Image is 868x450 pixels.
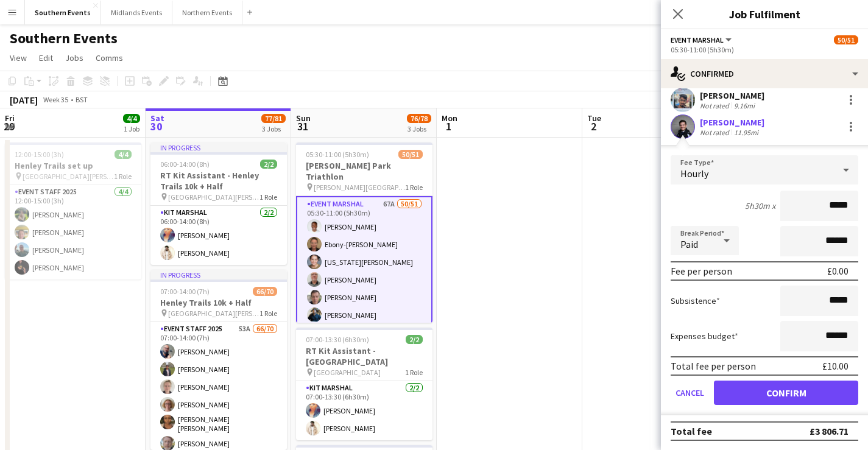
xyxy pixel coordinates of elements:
div: 11.95mi [732,128,761,137]
span: 05:30-11:00 (5h30m) [306,150,369,159]
button: Event Marshal [671,35,733,44]
div: 5h30m x [745,200,775,211]
span: Hourly [680,167,708,180]
span: 77/81 [261,114,286,123]
div: [DATE] [10,94,38,106]
span: Comms [96,52,123,63]
label: Subsistence [671,295,720,306]
span: 2/2 [260,160,277,169]
span: 50/51 [398,150,423,159]
button: Northern Events [172,1,242,24]
span: Mon [442,113,457,124]
div: 1 Job [124,124,139,133]
label: Expenses budget [671,331,738,342]
span: 1 Role [259,192,277,202]
span: 29 [3,119,15,133]
app-job-card: In progress06:00-14:00 (8h)2/2RT Kit Assistant - Henley Trails 10k + Half [GEOGRAPHIC_DATA][PERSO... [150,142,287,265]
span: [GEOGRAPHIC_DATA][PERSON_NAME] [168,192,259,202]
app-job-card: 05:30-11:00 (5h30m)50/51[PERSON_NAME] Park Triathlon [PERSON_NAME][GEOGRAPHIC_DATA]1 RoleEvent Ma... [296,142,432,323]
span: Week 35 [40,95,71,104]
span: 76/78 [407,114,431,123]
h3: RT Kit Assistant - [GEOGRAPHIC_DATA] [296,345,432,367]
a: Jobs [60,50,88,66]
div: 3 Jobs [262,124,285,133]
button: Midlands Events [101,1,172,24]
span: Paid [680,238,698,250]
span: [GEOGRAPHIC_DATA][PERSON_NAME] [23,172,114,181]
div: Not rated [700,101,732,110]
div: In progress [150,142,287,152]
button: Confirm [714,381,858,405]
a: Comms [91,50,128,66]
div: [PERSON_NAME] [700,90,764,101]
div: BST [76,95,88,104]
h3: Henley Trails 10k + Half [150,297,287,308]
span: Fri [5,113,15,124]
span: 50/51 [834,35,858,44]
app-job-card: In progress07:00-14:00 (7h)66/70Henley Trails 10k + Half [GEOGRAPHIC_DATA][PERSON_NAME]1 RoleEven... [150,270,287,450]
span: 2 [585,119,601,133]
span: [PERSON_NAME][GEOGRAPHIC_DATA] [314,183,405,192]
div: Confirmed [661,59,868,88]
span: 66/70 [253,287,277,296]
h3: RT Kit Assistant - Henley Trails 10k + Half [150,170,287,192]
div: Fee per person [671,265,732,277]
span: View [10,52,27,63]
app-job-card: 12:00-15:00 (3h)4/4Henley Trails set up [GEOGRAPHIC_DATA][PERSON_NAME]1 RoleEvent Staff 20254/412... [5,142,141,279]
button: Southern Events [25,1,101,24]
div: 9.16mi [732,101,757,110]
h3: Henley Trails set up [5,160,141,171]
div: 05:30-11:00 (5h30m) [671,45,858,54]
span: [GEOGRAPHIC_DATA] [314,368,381,377]
span: 06:00-14:00 (8h) [160,160,210,169]
app-card-role: Event Staff 20254/412:00-15:00 (3h)[PERSON_NAME][PERSON_NAME][PERSON_NAME][PERSON_NAME] [5,185,141,279]
div: £10.00 [822,360,849,372]
div: Total fee per person [671,360,756,372]
app-card-role: Kit Marshal2/206:00-14:00 (8h)[PERSON_NAME][PERSON_NAME] [150,206,287,265]
h1: Southern Events [10,29,118,47]
span: 1 Role [405,368,423,377]
h3: Job Fulfilment [661,6,868,22]
span: 07:00-13:30 (6h30m) [306,335,369,344]
span: 4/4 [115,150,132,159]
a: Edit [34,50,58,66]
span: [GEOGRAPHIC_DATA][PERSON_NAME] [168,309,259,318]
div: Total fee [671,425,712,437]
span: Event Marshal [671,35,724,44]
div: £0.00 [827,265,849,277]
button: Cancel [671,381,709,405]
span: Edit [39,52,53,63]
h3: [PERSON_NAME] Park Triathlon [296,160,432,182]
div: Not rated [700,128,732,137]
span: 30 [149,119,164,133]
a: View [5,50,32,66]
span: Tue [587,113,601,124]
span: Jobs [65,52,83,63]
span: 12:00-15:00 (3h) [15,150,64,159]
div: £3 806.71 [810,425,849,437]
span: 1 Role [405,183,423,192]
div: [PERSON_NAME] [700,117,764,128]
span: Sun [296,113,311,124]
span: 07:00-14:00 (7h) [160,287,210,296]
span: 1 Role [259,309,277,318]
div: 3 Jobs [408,124,431,133]
span: 1 [440,119,457,133]
app-job-card: 07:00-13:30 (6h30m)2/2RT Kit Assistant - [GEOGRAPHIC_DATA] [GEOGRAPHIC_DATA]1 RoleKit Marshal2/20... [296,328,432,440]
span: 31 [294,119,311,133]
span: 2/2 [406,335,423,344]
div: In progress [150,270,287,279]
app-card-role: Kit Marshal2/207:00-13:30 (6h30m)[PERSON_NAME][PERSON_NAME] [296,381,432,440]
span: 1 Role [114,172,132,181]
span: 4/4 [123,114,140,123]
span: Sat [150,113,164,124]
